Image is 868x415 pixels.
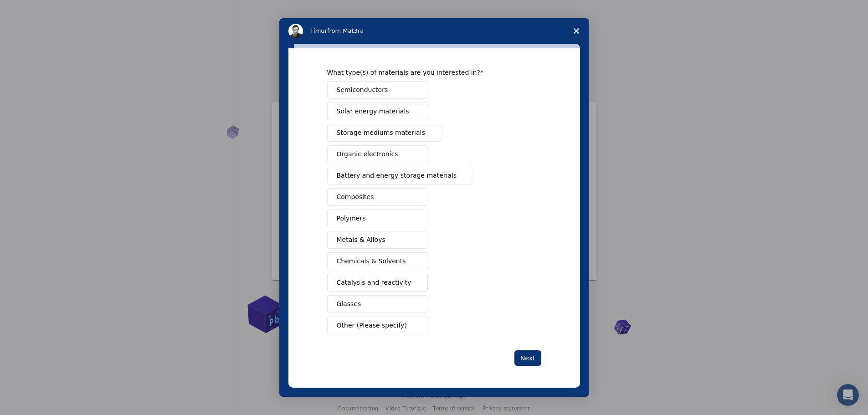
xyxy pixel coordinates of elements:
[337,85,388,95] span: Semiconductors
[327,27,364,34] span: from Mat3ra
[337,321,407,330] span: Other (Please specify)
[327,210,427,227] button: Polymers
[337,192,374,202] span: Composites
[337,278,411,287] span: Catalysis and reactivity
[327,295,427,313] button: Glasses
[337,149,398,159] span: Organic electronics
[337,299,361,309] span: Glasses
[337,214,366,223] span: Polymers
[288,24,303,38] img: Profile image for Timur
[327,68,528,77] div: What type(s) of materials are you interested in?
[564,18,589,44] span: Close survey
[337,107,409,116] span: Solar energy materials
[337,256,406,266] span: Chemicals & Solvents
[327,167,474,184] button: Battery and energy storage materials
[337,235,385,245] span: Metals & Alloys
[327,252,427,270] button: Chemicals & Solvents
[337,171,457,180] span: Battery and energy storage materials
[514,350,541,366] button: Next
[327,124,442,142] button: Storage mediums materials
[327,317,427,334] button: Other (Please specify)
[337,128,425,138] span: Storage mediums materials
[327,188,427,206] button: Composites
[327,145,427,163] button: Organic electronics
[327,102,427,120] button: Solar energy materials
[327,274,428,292] button: Catalysis and reactivity
[310,27,327,34] span: Timur
[18,6,51,15] span: Support
[327,231,427,249] button: Metals & Alloys
[327,81,427,99] button: Semiconductors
